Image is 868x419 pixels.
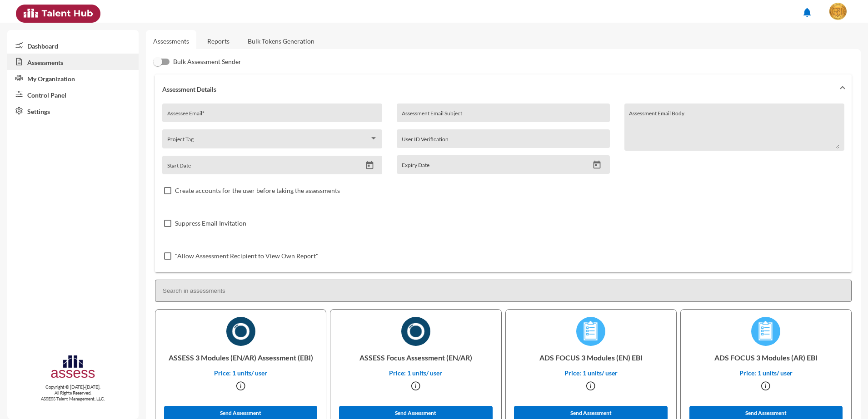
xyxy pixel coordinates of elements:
p: Price: 1 units/ user [338,369,494,377]
mat-panel-title: Assessment Details [162,85,833,93]
p: Price: 1 units/ user [513,369,669,377]
input: Search in assessments [155,280,852,302]
img: assesscompany-logo.png [50,354,96,382]
span: Suppress Email Invitation [175,218,246,229]
p: ASSESS Focus Assessment (EN/AR) [338,346,494,369]
a: Settings [7,103,139,119]
a: Bulk Tokens Generation [240,30,322,52]
p: ADS FOCUS 3 Modules (EN) EBI [513,346,669,369]
p: Price: 1 units/ user [688,369,844,377]
button: Open calendar [589,160,605,170]
div: Assessment Details [155,104,852,272]
p: Copyright © [DATE]-[DATE]. All Rights Reserved. ASSESS Talent Management, LLC. [7,384,139,402]
span: Bulk Assessment Sender [173,56,241,67]
span: Create accounts for the user before taking the assessments [175,185,340,196]
a: Dashboard [7,37,139,54]
p: ADS FOCUS 3 Modules (AR) EBI [688,346,844,369]
a: Assessments [153,37,189,45]
p: Price: 1 units/ user [163,369,319,377]
p: ASSESS 3 Modules (EN/AR) Assessment (EBI) [163,346,319,369]
a: My Organization [7,70,139,86]
button: Open calendar [362,161,378,170]
a: Assessments [7,54,139,70]
mat-icon: notifications [802,7,813,18]
mat-expansion-panel-header: Assessment Details [155,74,852,104]
a: Control Panel [7,86,139,103]
span: "Allow Assessment Recipient to View Own Report" [175,251,319,261]
a: Reports [200,30,237,52]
